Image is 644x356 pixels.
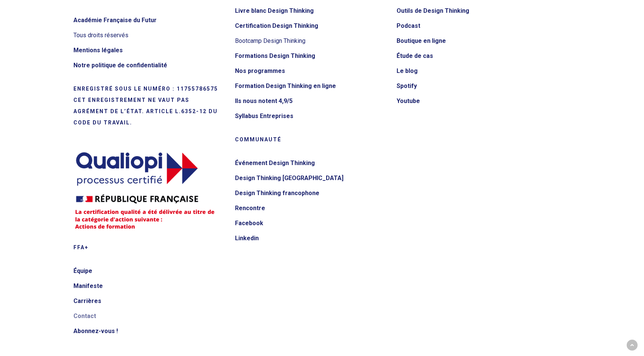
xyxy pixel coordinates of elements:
[73,244,89,250] font: FFA+
[235,217,387,229] a: Facebook
[235,112,293,120] font: Syllabus Entreprises
[235,189,319,197] font: Design Thinking francophone
[73,327,118,335] font: Abonnez-vous !
[235,172,387,184] a: Design Thinking [GEOGRAPHIC_DATA]
[235,37,305,44] font: Bootcamp Design Thinking
[235,82,336,89] font: Formation Design Thinking en ligne
[235,50,387,62] a: Formations Design Thinking
[397,7,469,14] font: Outils de Design Thinking
[235,235,259,242] font: Linkedin
[397,37,446,44] font: Boutique en ligne
[235,174,343,182] font: Design Thinking [GEOGRAPHIC_DATA]
[73,265,225,277] a: Équipe
[73,297,101,304] font: Carrières
[397,97,420,105] font: Youtube
[73,267,92,274] font: Équipe
[235,80,387,92] a: Formation Design Thinking en ligne
[235,5,387,17] a: Livre blanc Design Thinking
[397,50,548,62] a: Étude de cas
[73,59,225,71] a: Notre politique de confidentialité
[397,35,548,47] a: Boutique en ligne
[235,110,387,122] a: Syllabus Entreprises
[73,44,225,56] a: Mentions légales
[397,95,548,107] a: Youtube
[235,20,387,32] a: Certification Design Thinking
[235,65,387,77] a: Nos programmes
[235,187,387,199] a: Design Thinking francophone
[235,220,263,227] font: Facebook
[73,325,225,337] a: Abonnez-vous !
[235,157,387,169] a: Événement Design Thinking
[73,310,225,322] a: Contact
[397,20,548,32] a: Podcast
[73,62,167,69] font: Notre politique de confidentialité
[397,80,548,92] a: Spotify
[235,52,315,59] font: Formations Design Thinking
[397,65,548,77] a: Le blog
[235,67,285,74] font: Nos programmes
[397,52,433,59] font: Étude de cas
[397,5,548,17] a: Outils de Design Thinking
[73,17,157,24] font: Académie Française du Futur
[73,47,123,54] font: Mentions légales
[235,205,265,212] font: Rencontre
[73,282,103,289] font: Manifeste
[235,232,387,244] a: Linkedin
[73,280,225,292] a: Manifeste
[397,22,420,29] font: Podcast
[73,312,96,320] font: Contact
[235,136,281,142] font: Communauté
[235,159,315,167] font: Événement Design Thinking
[73,295,225,307] a: Carrières
[235,95,387,107] a: Ils nous notent 4,9/5
[73,32,128,39] font: Tous droits réservés
[235,202,387,214] a: Rencontre
[235,97,293,105] font: Ils nous notent 4,9/5
[397,82,417,89] font: Spotify
[235,22,318,29] font: Certification Design Thinking
[73,14,225,26] a: Académie Française du Futur
[235,7,314,14] font: Livre blanc Design Thinking
[397,67,418,74] font: Le blog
